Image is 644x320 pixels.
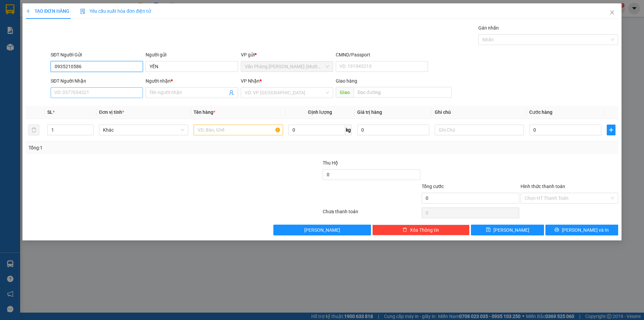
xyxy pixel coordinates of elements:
[554,227,559,233] span: printer
[410,226,439,234] span: Xóa Thông tin
[607,127,615,133] span: plus
[336,78,357,84] span: Giao hàng
[51,51,143,58] div: SĐT Người Gửi
[26,8,69,14] span: TẠO ĐƠN HÀNG
[241,51,333,58] div: VP gửi
[345,125,352,135] span: kg
[93,8,109,25] img: logo.jpg
[521,184,565,189] label: Hình thức thanh toán
[545,225,618,235] button: printer[PERSON_NAME] và In
[308,109,332,115] span: Định lượng
[304,226,340,234] span: [PERSON_NAME]
[99,109,124,115] span: Đơn vị tính
[435,125,524,135] input: Ghi Chú
[603,3,622,22] button: Close
[432,106,527,119] th: Ghi chú
[486,227,491,233] span: save
[471,225,544,235] button: save[PERSON_NAME]
[29,144,249,151] div: Tổng: 1
[29,125,39,135] button: delete
[357,109,382,115] span: Giá trị hàng
[241,78,260,84] span: VP Nhận
[609,10,615,15] span: close
[26,9,31,13] span: plus
[354,87,452,98] input: Dọc đường
[493,226,529,234] span: [PERSON_NAME]
[146,51,238,58] div: Người gửi
[402,227,407,233] span: delete
[80,8,151,14] span: Yêu cầu xuất hóa đơn điện tử
[76,32,112,40] li: (c) 2017
[229,90,234,95] span: user-add
[322,208,421,220] div: Chưa thanh toán
[8,8,42,42] img: logo.jpg
[245,61,329,72] span: Văn Phòng Trần Phú (Mường Thanh)
[194,125,283,135] input: VD: Bàn, Ghế
[357,125,429,135] input: 0
[47,109,53,115] span: SL
[323,160,338,166] span: Thu Hộ
[422,184,444,189] span: Tổng cước
[336,87,354,98] span: Giao
[76,26,112,31] b: [DOMAIN_NAME]
[103,125,184,135] span: Khác
[273,225,371,235] button: [PERSON_NAME]
[336,51,428,58] div: CMND/Passport
[146,77,238,85] div: Người nhận
[80,9,86,14] img: icon
[54,10,75,53] b: BIÊN NHẬN GỬI HÀNG
[51,77,143,85] div: SĐT Người Nhận
[372,225,470,235] button: deleteXóa Thông tin
[194,109,215,115] span: Tên hàng
[478,25,499,31] label: Gán nhãn
[562,226,609,234] span: [PERSON_NAME] và In
[529,109,552,115] span: Cước hàng
[607,125,615,135] button: plus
